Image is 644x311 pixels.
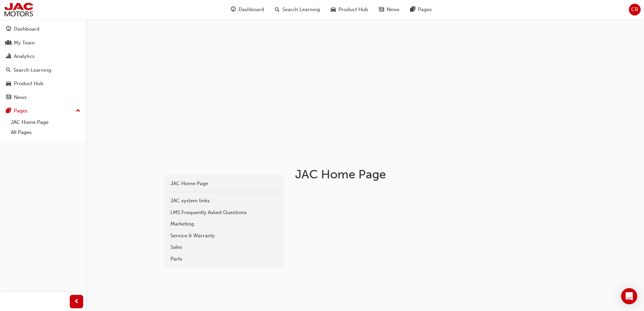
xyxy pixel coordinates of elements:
[269,3,325,16] a: search-iconSearch Learning
[14,80,43,88] div: Product Hub
[3,23,83,35] a: Dashboard
[225,3,269,16] a: guage-iconDashboard
[629,4,641,15] button: CR
[8,117,83,128] a: JAC Home Page
[238,6,264,13] span: Dashboard
[339,6,368,13] span: Product Hub
[167,218,282,230] a: Marketing
[167,230,282,242] a: Service & Warranty
[167,253,282,265] a: Parts
[6,26,11,32] span: guage-icon
[374,3,405,16] a: news-iconNews
[14,94,27,101] div: News
[170,220,278,228] div: Marketing
[331,5,336,14] span: car-icon
[14,107,28,115] div: Pages
[170,232,278,240] div: Service & Warranty
[13,66,51,74] div: Search Learning
[3,37,83,49] a: My Team
[387,6,399,13] span: News
[379,5,384,14] span: news-icon
[282,6,320,13] span: Search Learning
[170,197,278,205] div: JAC system links
[295,167,516,182] h1: JAC Home Page
[621,288,637,304] div: Open Intercom Messenger
[14,53,35,60] div: Analytics
[167,195,282,207] a: JAC system links
[275,5,280,14] span: search-icon
[325,3,374,16] a: car-iconProduct Hub
[405,3,437,16] a: pages-iconPages
[170,209,278,216] div: LMS Frequently Asked Questions
[418,6,432,13] span: Pages
[410,5,415,14] span: pages-icon
[6,54,11,60] span: chart-icon
[3,91,83,104] a: News
[14,39,35,47] div: My Team
[170,180,278,187] div: JAC Home Page
[3,105,83,117] button: Pages
[631,6,638,13] span: CR
[6,95,11,101] span: news-icon
[3,50,83,63] a: Analytics
[167,207,282,218] a: LMS Frequently Asked Questions
[3,2,34,17] img: jac-portal
[167,241,282,253] a: Sales
[8,127,83,138] a: All Pages
[231,5,236,14] span: guage-icon
[6,67,11,73] span: search-icon
[6,108,11,114] span: pages-icon
[14,25,39,33] div: Dashboard
[167,178,282,189] a: JAC Home Page
[3,77,83,90] a: Product Hub
[74,298,79,306] span: prev-icon
[6,40,11,46] span: people-icon
[170,243,278,251] div: Sales
[3,64,83,76] a: Search Learning
[3,22,83,105] button: DashboardMy TeamAnalyticsSearch LearningProduct HubNews
[76,107,80,115] span: up-icon
[170,255,278,263] div: Parts
[6,81,11,87] span: car-icon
